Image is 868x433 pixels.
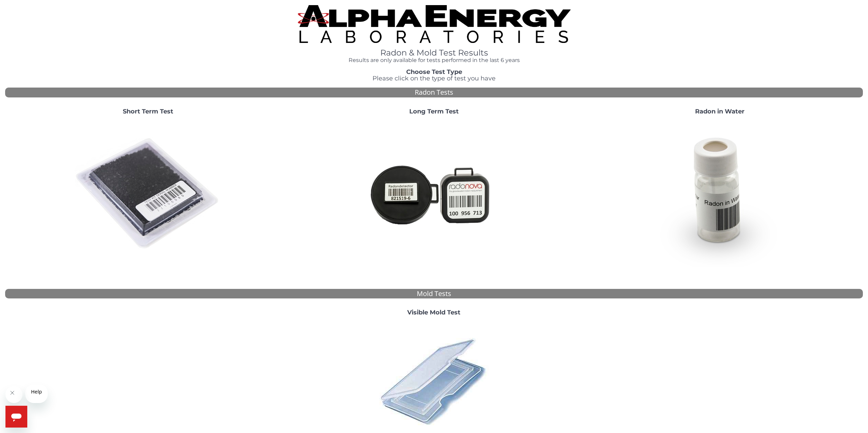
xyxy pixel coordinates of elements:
strong: Visible Mold Test [407,309,460,316]
h1: Radon & Mold Test Results [263,48,606,57]
img: RadoninWater.jpg [647,121,793,267]
iframe: Close message [5,386,23,403]
img: ShortTerm.jpg [75,121,221,267]
img: Radtrak2vsRadtrak3.jpg [361,121,507,267]
strong: Long Term Test [409,108,459,115]
strong: Short Term Test [123,108,173,115]
img: TightCrop.jpg [298,5,571,43]
span: Please click on the type of test you have [372,75,496,82]
div: Radon Tests [5,88,863,97]
iframe: Message from company [25,384,48,403]
h4: Results are only available for tests performed in the last 6 years [263,57,606,63]
div: Mold Tests [5,289,863,299]
iframe: Button to launch messaging window [5,406,27,428]
strong: Radon in Water [695,108,745,115]
strong: Choose Test Type [406,68,462,76]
